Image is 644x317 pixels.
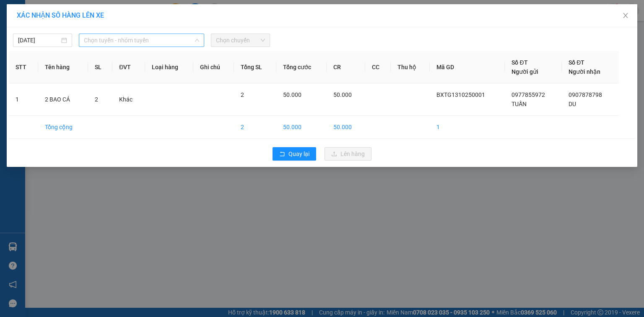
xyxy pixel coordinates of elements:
[569,101,576,107] span: DU
[276,116,327,139] td: 50.000
[112,51,145,83] th: ĐVT
[569,68,600,75] span: Người nhận
[391,51,430,83] th: Thu hộ
[333,91,352,98] span: 50.000
[288,149,309,158] span: Quay lại
[145,51,193,83] th: Loại hàng
[193,51,234,83] th: Ghi chú
[614,4,637,28] button: Close
[18,36,60,45] input: 12/10/2025
[38,83,88,116] td: 2 BAO CÁ
[276,51,327,83] th: Tổng cước
[38,51,88,83] th: Tên hàng
[283,91,301,98] span: 50.000
[84,34,199,47] span: Chọn tuyến - nhóm tuyến
[88,51,112,83] th: SL
[512,101,527,107] span: TUẤN
[17,11,104,19] span: XÁC NHẬN SỐ HÀNG LÊN XE
[569,91,602,98] span: 0907878798
[512,59,527,66] span: Số ĐT
[9,83,38,116] td: 1
[430,116,505,139] td: 1
[327,51,365,83] th: CR
[38,116,88,139] td: Tổng cộng
[279,151,285,158] span: rollback
[52,40,158,55] text: BXTG1310250001
[365,51,391,83] th: CC
[512,91,545,98] span: 0977855972
[95,96,98,103] span: 2
[622,12,629,19] span: close
[195,38,200,43] span: down
[512,68,538,75] span: Người gửi
[9,51,38,83] th: STT
[112,83,145,116] td: Khác
[569,59,584,66] span: Số ĐT
[430,51,505,83] th: Mã GD
[325,147,371,161] button: uploadLên hàng
[436,91,485,98] span: BXTG1310250001
[273,147,316,161] button: rollbackQuay lại
[216,34,265,47] span: Chọn chuyến
[241,91,244,98] span: 2
[5,60,205,82] div: Bến xe [GEOGRAPHIC_DATA]
[327,116,365,139] td: 50.000
[234,116,276,139] td: 2
[234,51,276,83] th: Tổng SL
